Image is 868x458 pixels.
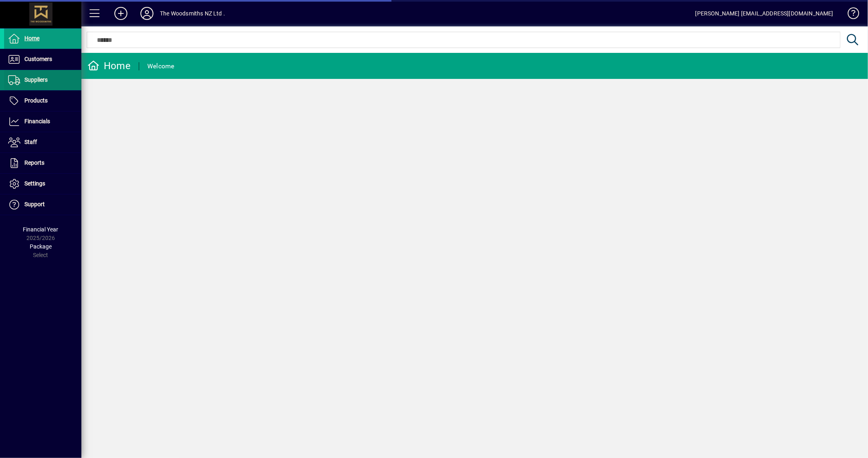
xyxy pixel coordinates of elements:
a: Products [4,91,81,111]
span: Settings [24,180,45,187]
a: Staff [4,132,81,153]
span: Support [24,201,45,207]
a: Support [4,194,81,215]
a: Settings [4,174,81,194]
a: Customers [4,49,81,70]
button: Add [108,6,134,21]
a: Suppliers [4,70,81,90]
a: Financials [4,111,81,132]
div: Welcome [147,60,175,73]
div: [PERSON_NAME] [EMAIL_ADDRESS][DOMAIN_NAME] [695,7,833,20]
span: Staff [24,139,37,145]
a: Reports [4,153,81,173]
a: Knowledge Base [842,2,858,28]
span: Financials [24,118,50,124]
div: Home [87,59,131,72]
span: Suppliers [24,76,48,83]
span: Reports [24,159,44,166]
span: Products [24,97,48,104]
span: Customers [24,56,52,62]
span: Financial Year [23,226,59,233]
span: Home [24,35,39,41]
span: Package [30,243,52,250]
button: Profile [134,6,160,21]
div: The Woodsmiths NZ Ltd . [160,7,225,20]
